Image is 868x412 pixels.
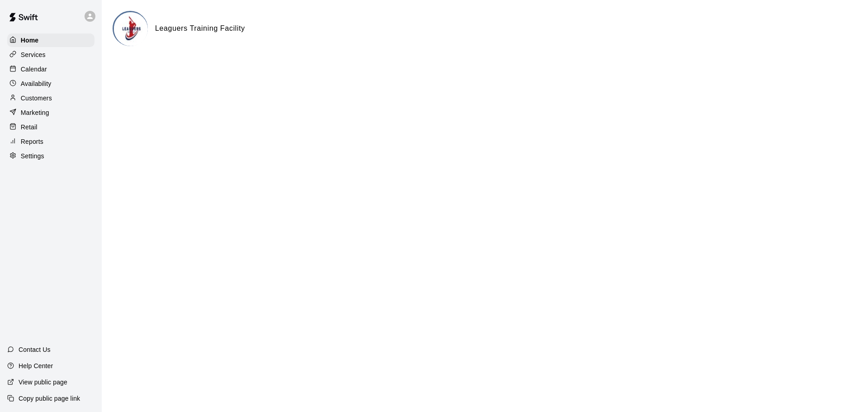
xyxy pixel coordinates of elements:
p: Availability [21,79,52,88]
p: Copy public page link [19,394,80,403]
p: Retail [21,123,38,132]
p: View public page [19,378,67,387]
img: Leaguers Training Facility logo [114,12,148,46]
h6: Leaguers Training Facility [155,23,245,34]
a: Services [7,48,94,62]
a: Home [7,33,94,47]
a: Calendar [7,62,94,76]
p: Contact Us [19,345,51,354]
a: Availability [7,77,94,90]
p: Marketing [21,108,49,117]
p: Home [21,36,39,45]
p: Help Center [19,361,53,370]
p: Calendar [21,65,47,74]
p: Services [21,50,46,59]
a: Retail [7,120,94,134]
p: Customers [21,94,52,103]
p: Reports [21,137,43,146]
a: Customers [7,91,94,105]
a: Settings [7,149,94,163]
a: Marketing [7,106,94,119]
a: Reports [7,135,94,148]
p: Settings [21,152,44,161]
